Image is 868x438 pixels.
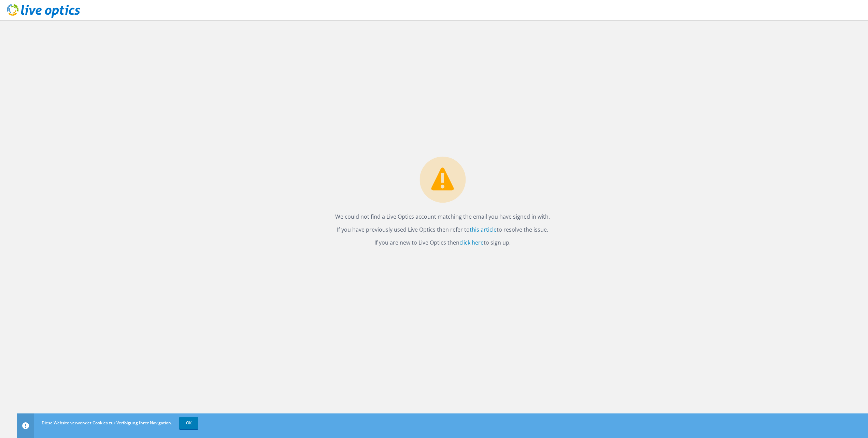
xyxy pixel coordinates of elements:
[470,226,497,233] a: this article
[179,417,198,429] a: OK
[335,225,550,234] p: If you have previously used Live Optics then refer to to resolve the issue.
[335,238,550,247] p: If you are new to Live Optics then to sign up.
[42,420,172,426] span: Diese Website verwendet Cookies zur Verfolgung Ihrer Navigation.
[335,212,550,221] p: We could not find a Live Optics account matching the email you have signed in with.
[459,239,484,246] a: click here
